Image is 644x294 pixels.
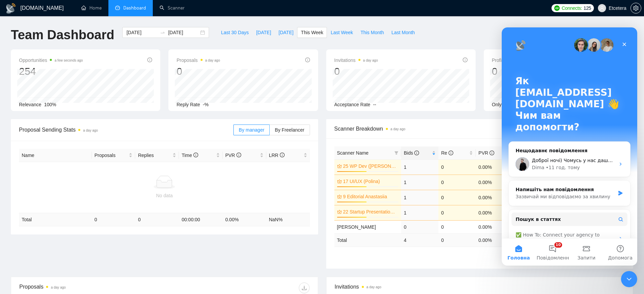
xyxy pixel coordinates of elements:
[476,233,513,247] td: 0.00 %
[147,58,152,62] span: info-circle
[55,59,83,62] time: a few seconds ago
[476,159,513,175] td: 0.00%
[414,151,419,155] span: info-circle
[438,175,476,190] td: 0
[19,102,41,107] span: Relevance
[30,130,382,136] span: Доброї ночі) Чомусь у нас дашборд нульовий сьогодні весь день. Переглянете будь-ласка у чому проб...
[438,233,476,247] td: 0
[391,127,406,131] time: a day ago
[176,65,220,78] div: 0
[5,3,16,14] img: logo
[476,175,513,190] td: 0.00%
[44,102,56,107] span: 100%
[11,27,114,43] h1: Team Dashboard
[438,205,476,220] td: 0
[476,205,513,220] td: 0.00%
[337,150,369,156] span: Scanner Name
[10,185,126,199] button: Пошук в статтях
[19,282,164,293] div: Proposals
[160,30,165,35] span: to
[299,282,310,293] button: download
[205,59,220,62] time: a day ago
[388,27,418,38] button: Last Month
[51,286,66,289] time: a day ago
[401,190,438,205] td: 1
[176,56,220,64] span: Proposals
[168,29,199,36] input: End date
[367,285,381,289] time: a day ago
[266,213,310,226] td: NaN %
[630,5,641,11] a: setting
[22,192,307,199] div: No data
[280,153,285,157] span: info-circle
[14,166,113,173] div: Зазвичай ми відповідаємо за хвилину
[19,126,233,134] span: Proposal Sending Stats
[7,153,129,179] div: Напишіть нам повідомленняЗазвичай ми відповідаємо за хвилину
[404,150,419,156] span: Bids
[203,102,209,107] span: -%
[102,211,136,238] button: Допомога
[334,65,378,78] div: 0
[115,5,120,10] span: dashboard
[236,153,241,157] span: info-circle
[92,149,136,162] th: Proposals
[217,27,252,38] button: Last 30 Days
[34,211,68,238] button: Повідомлення
[221,29,249,36] span: Last 30 Days
[6,228,28,233] span: Головна
[492,102,560,107] span: Only exclusive agency members
[438,190,476,205] td: 0
[401,233,438,247] td: 4
[337,194,342,199] span: crown
[275,27,297,38] button: [DATE]
[343,162,397,170] a: 25 WP Dev ([PERSON_NAME] B)
[343,193,397,200] a: 9 Editorial Anastasiia
[297,27,327,38] button: This Week
[239,127,264,133] span: By manager
[223,213,266,226] td: 0.00 %
[126,29,157,36] input: Start date
[490,151,494,155] span: info-circle
[19,213,92,226] td: Total
[391,29,415,36] span: Last Month
[331,29,353,36] span: Last Week
[182,153,198,158] span: Time
[463,58,468,62] span: info-circle
[225,153,241,158] span: PVR
[334,233,401,247] td: Total
[327,27,357,38] button: Last Week
[176,102,200,107] span: Reply Rate
[337,209,342,214] span: crown
[363,59,378,62] time: a day ago
[401,159,438,175] td: 1
[305,58,310,62] span: info-circle
[337,164,342,168] span: crown
[135,213,179,226] td: 0
[478,150,494,156] span: PVR
[583,4,591,12] span: 125
[81,5,102,11] a: homeHome
[135,149,179,162] th: Replies
[600,6,604,10] span: user
[252,27,275,38] button: [DATE]
[334,102,371,107] span: Acceptance Rate
[138,152,171,159] span: Replies
[14,188,59,196] span: Пошук в статтях
[10,201,126,221] div: ✅ How To: Connect your agency to [DOMAIN_NAME]
[621,271,637,287] iframe: Intercom live chat
[337,179,342,184] span: crown
[334,125,625,133] span: Scanner Breakdown
[360,29,384,36] span: This Month
[441,150,453,156] span: Re
[343,208,397,216] a: 22 Startup Presentation ([PERSON_NAME])
[19,149,92,162] th: Name
[476,190,513,205] td: 0.00%
[502,27,637,266] iframe: Intercom live chat
[337,224,376,230] a: [PERSON_NAME]
[343,178,397,185] a: 17 UI/UX (Polina)
[123,5,146,11] span: Dashboard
